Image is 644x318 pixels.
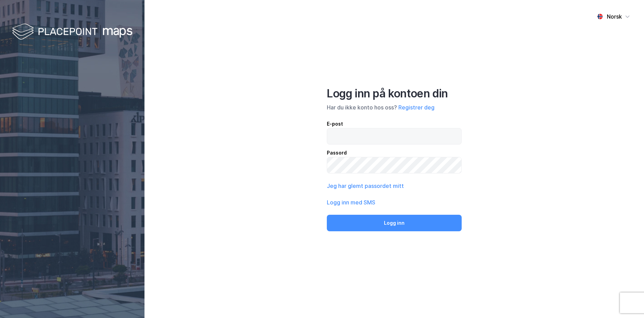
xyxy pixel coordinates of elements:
[12,22,132,42] img: logo-white.f07954bde2210d2a523dddb988cd2aa7.svg
[327,182,404,190] button: Jeg har glemt passordet mitt
[327,120,462,128] div: E-post
[327,149,462,157] div: Passord
[610,285,644,318] div: Kontrollprogram for chat
[327,87,462,100] div: Logg inn på kontoen din
[327,103,462,112] div: Har du ikke konto hos oss?
[327,215,462,231] button: Logg inn
[327,198,375,206] button: Logg inn med SMS
[610,285,644,318] iframe: Chat Widget
[398,103,434,112] button: Registrer deg
[607,12,622,21] div: Norsk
